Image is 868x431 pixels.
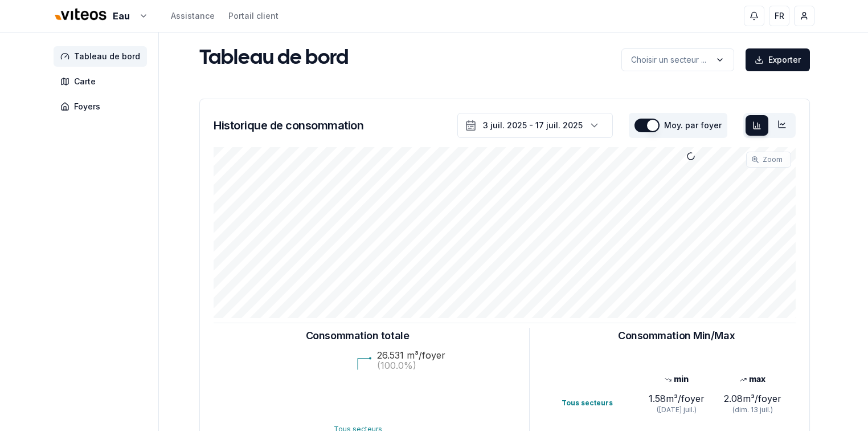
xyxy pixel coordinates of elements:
[763,155,783,164] span: Zoom
[631,54,706,66] p: Choisir un secteur ...
[228,10,279,22] a: Portail client
[715,373,791,385] div: max
[54,1,108,29] img: Viteos - Eau Logo
[74,101,100,112] span: Foyers
[769,6,789,26] button: FR
[377,360,416,371] text: (100.0%)
[54,96,152,117] a: Foyers
[715,405,791,414] div: (dim. 13 juil.)
[199,47,349,70] h1: Tableau de bord
[664,121,722,129] label: Moy. par foyer
[377,349,445,361] text: 26.531 m³/foyer
[171,10,215,22] a: Assistance
[562,399,638,408] div: Tous secteurs
[74,51,140,62] span: Tableau de bord
[54,46,152,67] a: Tableau de bord
[74,76,96,87] span: Carte
[306,328,409,344] h3: Consommation totale
[621,48,734,71] button: label
[54,4,148,29] button: Eau
[638,405,714,414] div: ([DATE] juil.)
[618,328,735,344] h3: Consommation Min/Max
[638,373,714,385] div: min
[214,117,363,133] h3: Historique de consommation
[638,392,714,405] div: 1.58 m³/foyer
[457,113,613,138] button: 3 juil. 2025 - 17 juil. 2025
[113,9,130,23] span: Eau
[746,48,810,71] button: Exporter
[54,71,152,92] a: Carte
[483,120,583,131] div: 3 juil. 2025 - 17 juil. 2025
[775,10,784,22] span: FR
[715,392,791,405] div: 2.08 m³/foyer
